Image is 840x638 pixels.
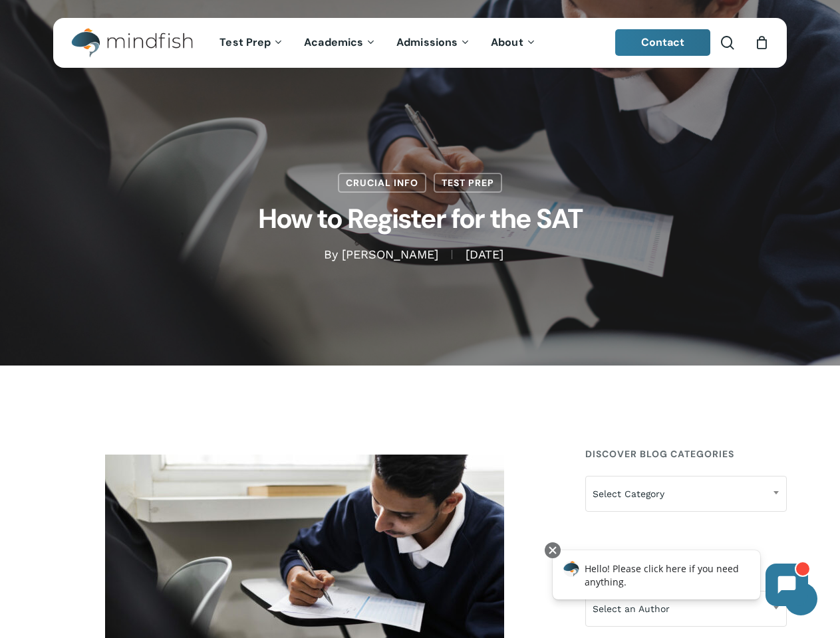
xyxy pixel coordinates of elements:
iframe: Chatbot [539,540,821,619]
h4: Discover Blog Categories [585,442,787,466]
a: Crucial Info [338,173,426,193]
span: Select Category [586,480,786,508]
span: Test Prep [219,35,271,49]
nav: Main Menu [210,18,546,68]
a: Academics [294,37,386,49]
span: Contact [641,35,685,49]
span: About [491,35,523,49]
a: Contact [615,29,711,56]
span: Select Category [585,476,787,512]
header: Main Menu [53,18,787,68]
h1: How to Register for the SAT [88,193,753,247]
a: Test Prep [210,37,294,49]
span: Admissions [396,35,458,49]
a: About [481,37,547,49]
a: Test Prep [434,173,502,193]
a: [PERSON_NAME] [342,247,438,261]
a: Admissions [386,37,481,49]
span: By [324,250,338,259]
span: [DATE] [452,250,517,259]
span: Academics [304,35,363,49]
